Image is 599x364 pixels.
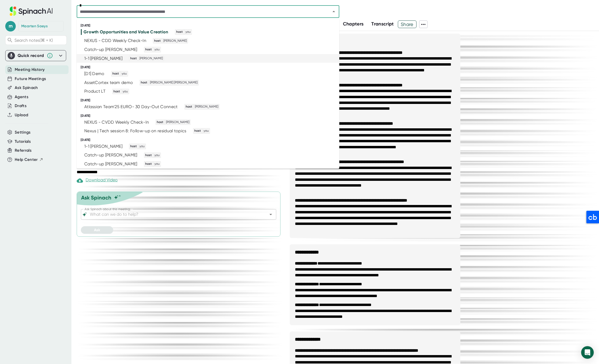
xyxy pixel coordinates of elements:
div: AssetCortex team demo [84,80,133,85]
span: you [185,30,191,34]
span: Share [398,20,416,29]
div: [DATE] [81,138,339,142]
button: Open [267,211,274,218]
span: host [185,104,193,109]
span: host [194,129,202,133]
span: host [129,144,138,149]
button: Agents [15,94,28,100]
span: host [113,89,121,94]
div: Open Intercom Messenger [581,346,594,359]
div: Atlassian Team'25 EURO- 30 Day-Out Connect [84,104,178,109]
button: Future Meetings [15,76,46,82]
button: Tutorials [15,139,31,145]
div: 1-1 [PERSON_NAME] [84,56,122,61]
button: Chapters [343,20,364,28]
button: Share [398,20,416,28]
div: Catch-up [PERSON_NAME] [84,152,137,158]
span: you [121,71,128,76]
div: [D1] Demo [84,71,105,76]
div: [DATE] [81,114,339,118]
input: What can we do to help? [89,211,259,218]
span: host [156,120,164,125]
span: you [154,153,160,158]
div: Nexus | Tech session 8: Follow-up on residual topics [84,128,186,134]
span: [PERSON_NAME] [194,104,219,109]
button: Referrals [15,147,32,154]
div: [DATE] [81,98,339,102]
span: Transcript [371,21,394,27]
button: Help Center [15,157,43,163]
div: [DATE] [81,65,339,69]
button: Upload [15,112,28,118]
span: host [129,56,138,61]
span: host [153,39,162,43]
span: Ask [94,228,100,232]
button: Close [330,8,337,15]
span: host [144,153,153,158]
span: Chapters [343,21,364,27]
button: Transcript [371,20,394,28]
span: [PERSON_NAME] [165,120,190,125]
span: [PERSON_NAME] [139,56,164,61]
button: Meeting History [15,67,45,73]
div: Quick record [18,53,44,58]
div: Ask Spinach [81,194,111,201]
span: host [144,47,153,52]
button: Ask [81,226,113,234]
div: Growth Opportunities and Value Creation [84,29,168,35]
span: host [140,80,148,85]
span: host [144,162,153,166]
span: you [203,129,210,133]
span: Help Center [15,157,38,163]
div: NEXUS - CDD Weekly Check-In [84,38,146,43]
div: Maarten Saeys [21,24,48,29]
span: you [122,89,129,94]
div: Catch-up [PERSON_NAME] [84,161,137,167]
span: you [154,47,160,52]
span: m [5,21,16,31]
div: NEXUS - CVDD Weekly Check-In [84,120,149,125]
div: 1-1 [PERSON_NAME] [84,144,122,149]
span: [PERSON_NAME] [PERSON_NAME] [149,80,198,85]
span: you [154,162,160,166]
span: [PERSON_NAME] [163,39,187,43]
span: Search notes (⌘ + K) [14,38,53,43]
div: Product LT [84,89,106,94]
span: host [175,30,184,34]
button: Settings [15,129,31,135]
div: Quick record [8,50,64,61]
div: Catch-up [PERSON_NAME] [84,47,137,52]
div: [DATE] [81,24,339,28]
div: Download Video [77,177,118,184]
button: Ask Spinach [15,85,38,91]
span: you [139,144,145,149]
button: Drafts [15,103,27,109]
span: host [112,71,120,76]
